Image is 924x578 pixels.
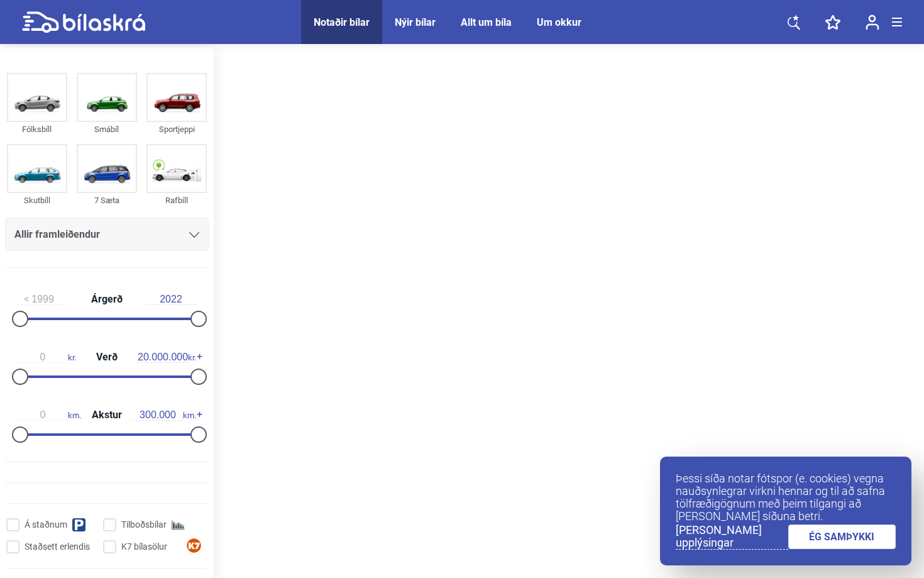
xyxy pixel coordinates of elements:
[461,16,512,28] a: Allt um bíla
[866,14,879,30] img: user-login.svg
[77,122,137,136] div: Smábíl
[121,540,167,553] span: K7 bílasölur
[676,472,896,523] p: Þessi síða notar fótspor (e. cookies) vegna nauðsynlegrar virkni hennar og til að safna tölfræðig...
[121,518,167,531] span: Tilboðsbílar
[7,193,67,208] div: Skutbíll
[676,524,788,550] a: [PERSON_NAME] upplýsingar
[314,16,370,28] a: Notaðir bílar
[25,518,67,531] span: Á staðnum
[18,352,76,363] span: kr.
[89,410,125,420] span: Akstur
[146,193,207,208] div: Rafbíll
[395,16,436,28] a: Nýir bílar
[14,226,100,243] span: Allir framleiðendur
[25,540,90,553] span: Staðsett erlendis
[537,16,581,28] a: Um okkur
[133,409,196,421] span: km.
[18,409,81,421] span: km.
[7,122,67,136] div: Fólksbíll
[788,525,896,549] a: ÉG SAMÞYKKI
[88,294,126,304] span: Árgerð
[93,352,121,362] span: Verð
[138,352,196,363] span: kr.
[77,193,137,208] div: 7 Sæta
[146,122,207,136] div: Sportjeppi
